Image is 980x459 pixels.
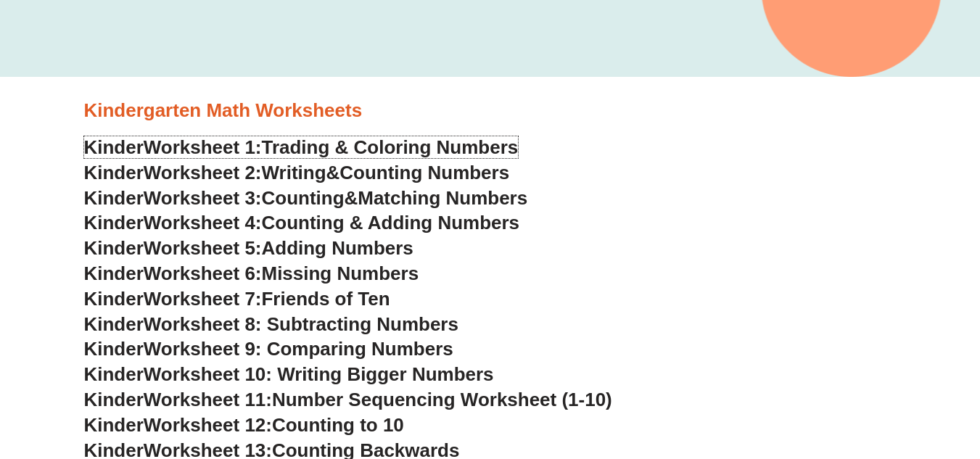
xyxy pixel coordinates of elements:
[262,212,520,233] span: Counting & Adding Numbers
[144,389,272,410] span: Worksheet 11:
[272,389,612,410] span: Number Sequencing Worksheet (1-10)
[84,414,144,436] span: Kinder
[84,262,419,284] a: KinderWorksheet 6:Missing Numbers
[84,136,519,158] a: KinderWorksheet 1:Trading & Coloring Numbers
[144,162,262,183] span: Worksheet 2:
[84,338,453,360] a: KinderWorksheet 9: Comparing Numbers
[262,187,345,209] span: Counting
[358,187,527,209] span: Matching Numbers
[144,187,262,209] span: Worksheet 3:
[144,313,458,335] span: Worksheet 8: Subtracting Numbers
[144,136,262,158] span: Worksheet 1:
[144,338,453,360] span: Worksheet 9: Comparing Numbers
[144,363,494,385] span: Worksheet 10: Writing Bigger Numbers
[84,313,458,335] a: KinderWorksheet 8: Subtracting Numbers
[84,237,144,259] span: Kinder
[144,414,272,436] span: Worksheet 12:
[272,414,404,436] span: Counting to 10
[84,212,520,233] a: KinderWorksheet 4:Counting & Adding Numbers
[144,262,262,284] span: Worksheet 6:
[84,187,528,209] a: KinderWorksheet 3:Counting&Matching Numbers
[84,136,144,158] span: Kinder
[84,389,144,410] span: Kinder
[84,363,494,385] a: KinderWorksheet 10: Writing Bigger Numbers
[84,99,897,123] h3: Kindergarten Math Worksheets
[84,237,413,259] a: KinderWorksheet 5:Adding Numbers
[84,262,144,284] span: Kinder
[262,136,519,158] span: Trading & Coloring Numbers
[84,363,144,385] span: Kinder
[262,162,326,183] span: Writing
[339,162,509,183] span: Counting Numbers
[144,237,262,259] span: Worksheet 5:
[84,338,144,360] span: Kinder
[84,313,144,335] span: Kinder
[84,162,144,183] span: Kinder
[262,262,419,284] span: Missing Numbers
[84,288,390,310] a: KinderWorksheet 7:Friends of Ten
[144,288,262,310] span: Worksheet 7:
[738,295,980,459] iframe: Chat Widget
[84,187,144,209] span: Kinder
[84,212,144,233] span: Kinder
[262,237,413,259] span: Adding Numbers
[262,288,390,310] span: Friends of Ten
[84,288,144,310] span: Kinder
[84,162,510,183] a: KinderWorksheet 2:Writing&Counting Numbers
[144,212,262,233] span: Worksheet 4:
